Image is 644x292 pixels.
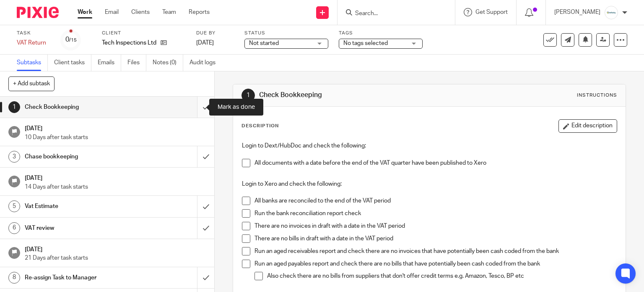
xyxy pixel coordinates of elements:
[242,142,617,150] p: Login to Dext/HubDoc and check the following:
[254,159,617,167] p: All documents with a date before the end of the VAT quarter have been published to Xero
[8,151,20,163] div: 3
[17,7,59,18] img: Pixie
[25,271,134,284] h1: Re-assign Task to Manager
[25,122,206,133] h1: [DATE]
[196,30,234,37] label: Due by
[558,119,617,133] button: Edit description
[267,272,617,280] p: Also check there are no bills from suppliers that don't offer credit terms e.g. Amazon, Tesco, BP...
[69,38,77,42] small: /15
[25,101,134,113] h1: Check Bookkeeping
[343,40,388,46] span: No tags selected
[98,55,121,71] a: Emails
[162,8,176,16] a: Team
[8,101,20,113] div: 1
[25,172,206,182] h1: [DATE]
[153,55,183,71] a: Notes (0)
[242,180,617,188] p: Login to Xero and check the following:
[189,8,210,16] a: Reports
[127,55,146,71] a: Files
[259,91,447,100] h1: Check Bookkeeping
[605,6,618,19] img: Infinity%20Logo%20with%20Whitespace%20.png
[254,234,617,243] p: There are no bills in draft with a date in the VAT period
[54,55,91,71] a: Client tasks
[254,209,617,218] p: Run the bank reconciliation report check
[8,76,55,91] button: + Add subtask
[554,8,600,16] p: [PERSON_NAME]
[577,92,617,99] div: Instructions
[241,89,255,102] div: 1
[131,8,150,16] a: Clients
[65,35,77,45] div: 0
[254,260,617,268] p: Run an aged payables report and check there are no bills that have potentially been cash coded fr...
[8,272,20,284] div: 8
[354,10,430,18] input: Search
[25,243,206,254] h1: [DATE]
[249,40,279,46] span: Not started
[254,247,617,255] p: Run an aged receivables report and check there are no invoices that have potentially been cash co...
[25,200,134,213] h1: Vat Estimate
[254,222,617,230] p: There are no invoices in draft with a date in the VAT period
[105,8,119,16] a: Email
[25,150,134,163] h1: Chase bookkeeping
[25,183,206,191] p: 14 Days after task starts
[254,197,617,205] p: All banks are reconciled to the end of the VAT period
[339,30,423,37] label: Tags
[244,30,328,37] label: Status
[25,133,206,142] p: 10 Days after task starts
[78,8,92,16] a: Work
[17,39,50,47] div: VAT Return
[8,200,20,212] div: 5
[196,40,214,46] span: [DATE]
[190,55,222,71] a: Audit logs
[25,222,134,234] h1: VAT review
[17,55,48,71] a: Subtasks
[241,123,279,129] p: Description
[102,39,156,47] p: Tech Inspections Ltd
[17,30,50,37] label: Task
[475,9,508,15] span: Get Support
[102,30,186,37] label: Client
[25,254,206,262] p: 21 Days after task starts
[8,222,20,234] div: 6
